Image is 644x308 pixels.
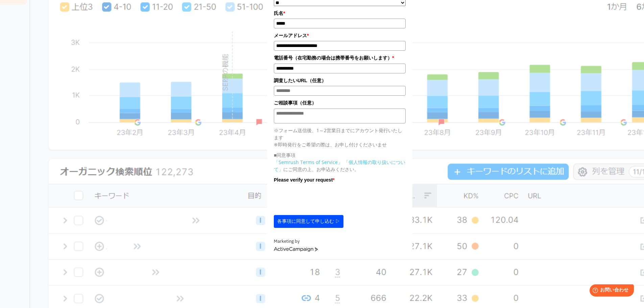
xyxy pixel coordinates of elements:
[274,99,406,106] label: ご相談事項（任意）
[274,185,377,212] iframe: reCAPTCHA
[274,176,406,184] label: Please verify your request
[274,215,343,228] button: 各事項に同意して申し込む ▷
[274,127,406,148] p: ※フォーム送信後、1～2営業日までにアカウント発行いたします ※即時発行をご希望の際は、お申し付けくださいませ
[584,282,637,301] iframe: Help widget launcher
[274,159,342,165] a: 「Semrush Terms of Service」
[274,159,406,173] p: にご同意の上、お申込みください。
[274,9,406,17] label: 氏名
[274,159,405,172] a: 「個人情報の取り扱いについて」
[274,238,406,245] div: Marketing by
[274,77,406,84] label: 調査したいURL（任意）
[274,54,406,62] label: 電話番号（在宅勤務の場合は携帯番号をお願いします）
[274,151,406,159] p: ■同意事項
[274,32,406,39] label: メールアドレス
